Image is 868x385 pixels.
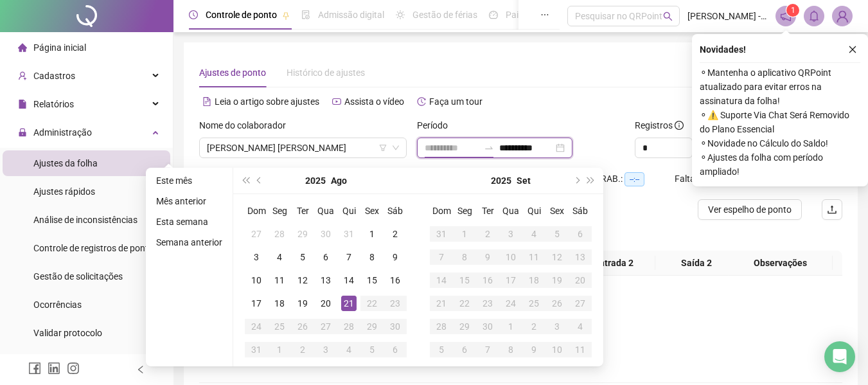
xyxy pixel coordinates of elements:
td: 2025-08-20 [314,292,337,315]
div: 21 [341,296,357,311]
th: Sex [545,199,569,222]
td: 2025-09-20 [569,269,592,292]
td: 2025-08-31 [430,222,453,246]
div: 27 [572,296,588,311]
span: file-done [301,10,310,19]
td: 2025-09-08 [453,246,476,269]
div: 7 [341,249,357,265]
div: 20 [318,296,333,311]
span: ⚬ Mantenha o aplicativo QRPoint atualizado para evitar erros na assinatura da folha! [700,66,860,108]
td: 2025-09-12 [545,246,569,269]
td: 2025-08-14 [337,269,360,292]
td: 2025-10-09 [522,338,545,361]
div: 17 [503,273,518,288]
td: 2025-08-27 [314,315,337,338]
span: Validar protocolo [33,328,102,338]
span: left [136,365,145,374]
td: 2025-09-03 [499,222,522,246]
span: to [484,143,494,153]
div: 1 [364,226,380,242]
span: Ver espelho de ponto [708,202,792,217]
td: 2025-09-17 [499,269,522,292]
span: swap-right [484,143,494,153]
button: Ver espelho de ponto [698,199,802,220]
td: 2025-07-27 [245,222,268,246]
span: ⚬ Novidade no Cálculo do Saldo! [700,136,860,150]
div: Open Intercom Messenger [824,341,855,372]
td: 2025-09-25 [522,292,545,315]
span: clock-circle [189,10,198,19]
div: 12 [549,249,565,265]
div: 1 [272,342,287,357]
span: ⚬ ⚠️ Suporte Via Chat Será Removido do Plano Essencial [700,108,860,136]
td: 2025-08-12 [291,269,314,292]
div: 5 [434,342,449,357]
td: 2025-08-02 [384,222,407,246]
div: 18 [272,296,287,311]
span: upload [827,204,837,215]
td: 2025-09-18 [522,269,545,292]
td: 2025-09-06 [569,222,592,246]
img: 57537 [833,6,852,26]
td: 2025-09-02 [476,222,499,246]
td: 2025-09-14 [430,269,453,292]
span: Assista o vídeo [344,96,404,107]
td: 2025-09-28 [430,315,453,338]
div: 8 [457,249,472,265]
td: 2025-08-16 [384,269,407,292]
th: Qua [314,199,337,222]
td: 2025-09-04 [337,338,360,361]
div: 24 [503,296,518,311]
div: 8 [503,342,518,357]
span: Gestão de férias [412,10,477,20]
div: 28 [434,319,449,334]
span: --:-- [624,172,644,186]
span: Faça um tour [429,96,483,107]
li: Semana anterior [151,235,227,250]
th: Ter [476,199,499,222]
th: Dom [245,199,268,222]
span: ⚬ Ajustes da folha com período ampliado! [700,150,860,179]
td: 2025-09-15 [453,269,476,292]
td: 2025-10-03 [545,315,569,338]
span: search [663,12,673,21]
div: 4 [572,319,588,334]
div: 19 [295,296,310,311]
th: Sáb [569,199,592,222]
div: 14 [434,273,449,288]
span: Análise de inconsistências [33,215,137,225]
div: 16 [387,273,403,288]
td: 2025-09-16 [476,269,499,292]
span: ellipsis [540,10,549,19]
div: 27 [318,319,333,334]
div: 4 [272,249,287,265]
li: Este mês [151,173,227,188]
span: facebook [28,362,41,375]
div: 5 [364,342,380,357]
td: 2025-10-07 [476,338,499,361]
div: 25 [272,319,287,334]
div: 30 [318,226,333,242]
span: Ajustes da folha [33,158,98,168]
span: Relatórios [33,99,74,109]
td: 2025-08-08 [360,246,384,269]
button: year panel [491,168,511,193]
div: 5 [549,226,565,242]
div: 9 [480,249,495,265]
div: 21 [434,296,449,311]
li: Esta semana [151,214,227,229]
td: 2025-09-02 [291,338,314,361]
span: Administração [33,127,92,138]
td: 2025-08-18 [268,292,291,315]
td: 2025-09-30 [476,315,499,338]
td: 2025-09-06 [384,338,407,361]
span: instagram [67,362,80,375]
td: 2025-08-23 [384,292,407,315]
td: 2025-10-11 [569,338,592,361]
td: 2025-09-22 [453,292,476,315]
td: 2025-07-28 [268,222,291,246]
span: Ocorrências [33,300,82,310]
div: 25 [526,296,542,311]
td: 2025-07-31 [337,222,360,246]
span: Observações [733,256,828,270]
